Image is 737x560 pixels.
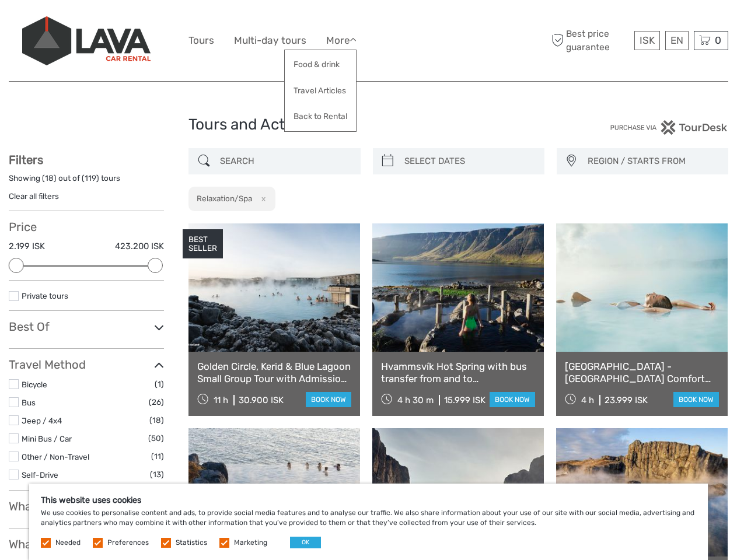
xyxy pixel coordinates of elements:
span: 4 h 30 m [397,395,434,405]
span: (1) [155,377,164,391]
input: SEARCH [215,151,354,171]
a: Bus [22,398,36,407]
a: Mini Bus / Car [22,434,72,443]
span: (11) [151,450,164,463]
img: PurchaseViaTourDesk.png [610,120,728,135]
input: SELECT DATES [400,151,539,171]
span: Best price guarantee [549,27,631,53]
h3: What do you want to see? [9,499,164,513]
label: 2.199 ISK [9,240,45,253]
span: (18) [149,414,164,427]
span: 4 h [581,395,594,405]
label: Needed [55,538,81,548]
div: 15.999 ISK [444,395,485,405]
a: Other / Non-Travel [22,452,89,461]
button: x [254,192,270,205]
div: 30.900 ISK [239,395,284,405]
span: 11 h [214,395,228,405]
p: We're away right now. Please check back later! [16,20,132,30]
a: book now [490,392,535,407]
a: Jeep / 4x4 [22,416,62,425]
a: Multi-day tours [234,32,306,49]
label: Preferences [107,538,149,548]
h5: This website uses cookies [41,495,696,505]
label: 18 [45,173,54,184]
label: Marketing [234,538,267,548]
strong: Filters [9,153,43,167]
a: Back to Rental [285,105,356,128]
a: Clear all filters [9,191,59,201]
div: We use cookies to personalise content and ads, to provide social media features and to analyse ou... [29,484,708,560]
span: (50) [148,432,164,445]
span: (13) [150,468,164,481]
a: book now [306,392,351,407]
h2: Relaxation/Spa [197,194,252,203]
button: Open LiveChat chat widget [134,18,148,32]
a: Tours [188,32,214,49]
a: Bicycle [22,380,47,389]
a: [GEOGRAPHIC_DATA] - [GEOGRAPHIC_DATA] Comfort including admission [565,360,719,384]
a: Travel Articles [285,79,356,102]
a: Self-Drive [22,470,58,480]
label: 119 [85,173,96,184]
div: BEST SELLER [183,229,223,258]
h1: Tours and Activities [188,116,549,134]
h3: Price [9,220,164,234]
h3: What do you want to do? [9,537,164,551]
a: Golden Circle, Kerid & Blue Lagoon Small Group Tour with Admission Ticket [197,360,351,384]
a: Hvammsvík Hot Spring with bus transfer from and to [GEOGRAPHIC_DATA] [381,360,535,384]
div: Showing ( ) out of ( ) tours [9,173,164,191]
a: book now [673,392,719,407]
label: 423.200 ISK [115,240,164,253]
label: Statistics [176,538,207,548]
h3: Best Of [9,320,164,334]
span: (26) [149,395,164,409]
h3: Travel Method [9,358,164,372]
span: 0 [713,34,723,46]
a: More [326,32,357,49]
a: Food & drink [285,53,356,76]
button: REGION / STARTS FROM [582,152,722,171]
div: 23.999 ISK [605,395,648,405]
img: 523-13fdf7b0-e410-4b32-8dc9-7907fc8d33f7_logo_big.jpg [22,16,151,65]
button: OK [290,537,321,548]
span: ISK [640,34,655,46]
a: Private tours [22,291,68,300]
div: EN [665,31,689,50]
